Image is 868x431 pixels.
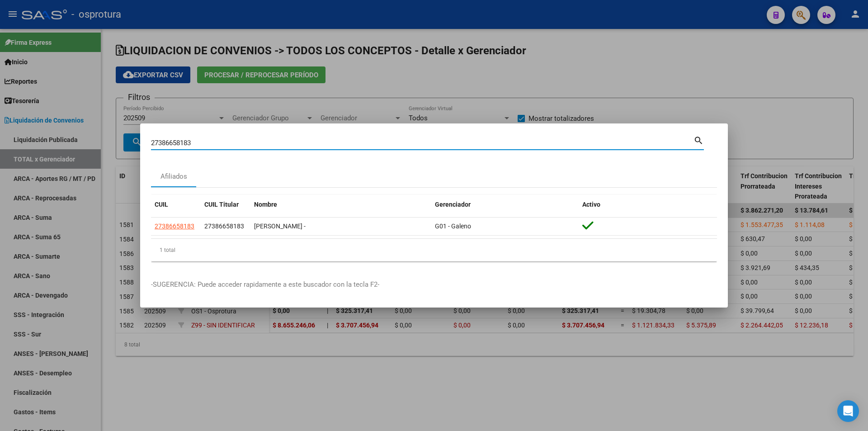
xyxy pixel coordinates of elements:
div: Open Intercom Messenger [837,400,859,422]
span: Gerenciador [435,201,471,208]
datatable-header-cell: Gerenciador [431,195,579,214]
div: [PERSON_NAME] - [254,221,428,232]
span: 27386658183 [155,223,194,230]
div: Afiliados [160,171,187,182]
div: 1 total [151,239,717,261]
datatable-header-cell: CUIL Titular [201,195,250,214]
p: -SUGERENCIA: Puede acceder rapidamente a este buscador con la tecla F2- [151,279,717,290]
datatable-header-cell: CUIL [151,195,201,214]
span: CUIL Titular [204,201,239,208]
datatable-header-cell: Activo [579,195,717,214]
span: 27386658183 [204,223,244,230]
span: Nombre [254,201,277,208]
datatable-header-cell: Nombre [250,195,431,214]
span: CUIL [155,201,168,208]
mat-icon: search [693,134,704,145]
span: G01 - Galeno [435,223,471,230]
span: Activo [582,201,600,208]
